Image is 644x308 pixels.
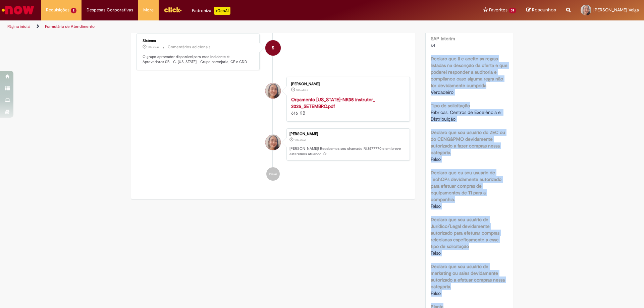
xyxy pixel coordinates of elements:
[5,20,424,33] ul: Trilhas de página
[1,3,35,17] img: ServiceNow
[296,88,308,92] time: 29/09/2025 15:31:39
[431,263,505,290] b: Declaro que sou usuário de marketing ou sales devidamente autorizado a efetuar compras nessa cate...
[593,7,639,13] span: [PERSON_NAME] Veiga
[143,39,254,43] div: Sistema
[265,135,281,150] div: Isabella Vieira Borges
[431,36,455,42] b: SAP Interim
[214,7,230,15] p: +GenAi
[431,290,441,296] span: Falso
[532,7,556,13] span: Rascunhos
[431,203,441,209] span: Falso
[489,7,507,13] span: Favoritos
[431,89,453,95] span: Verdadeiro
[143,54,254,65] p: O grupo aprovador disponível para esse incidente é: Aprovadores SB - C. [US_STATE] - Grupo cervej...
[296,88,308,92] span: 18h atrás
[148,45,159,49] time: 29/09/2025 15:32:29
[192,7,230,15] div: Padroniza
[431,217,499,249] b: Declaro que sou usuário de Jurídico/Legal devidamente autorizado para efeturar compras relecianas...
[431,103,470,109] b: Tipo de solicitação
[431,156,441,162] span: Falso
[143,7,154,13] span: More
[431,56,507,88] b: Declaro que li e aceito as regras listadas na descrição da oferta e que poderei responder a audit...
[291,96,403,116] div: 616 KB
[291,97,375,109] a: Orçamento [US_STATE]-NR35 instrutor_ 2025_SETEMBRO.pdf
[45,24,95,29] a: Formulário de Atendimento
[509,8,516,13] span: 39
[272,40,274,56] span: S
[265,40,281,56] div: System
[431,129,505,156] b: Declaro que sou usuário do ZEC ou do CENG&PMO devidamente autorizado a fazer compras nessa catego...
[431,250,441,256] span: Falso
[265,83,281,99] div: Isabella Vieira Borges
[291,82,403,86] div: [PERSON_NAME]
[289,132,406,136] div: [PERSON_NAME]
[164,5,182,15] img: click_logo_yellow_360x200.png
[136,128,410,161] li: Isabella Vieira Borges
[431,109,502,122] span: Fábricas, Centros de Excelência e Distribuição
[148,45,159,49] span: 18h atrás
[71,8,76,13] span: 2
[431,170,501,202] b: Declaro que eu sou usuário de TechOPs devidamente autorizado para efetuar compras de equipamentos...
[46,7,69,13] span: Requisições
[87,7,133,13] span: Despesas Corporativas
[168,44,211,50] small: Comentários adicionais
[431,42,435,48] span: s4
[294,138,306,142] span: 18h atrás
[7,24,31,29] a: Página inicial
[294,138,306,142] time: 29/09/2025 15:32:21
[526,7,556,13] a: Rascunhos
[289,146,406,157] p: [PERSON_NAME]! Recebemos seu chamado R13577770 e em breve estaremos atuando.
